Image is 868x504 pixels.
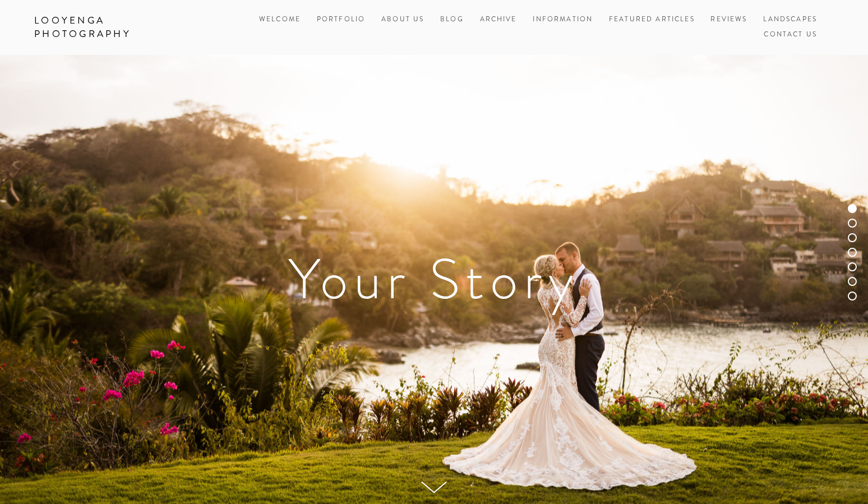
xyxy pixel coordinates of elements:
a: Welcome [259,12,301,27]
a: Information [533,15,593,24]
a: Landscapes [763,12,817,27]
a: Looyenga Photography [26,11,207,44]
a: Reviews [710,12,747,27]
a: Featured Articles [609,12,695,27]
a: Archive [480,12,517,27]
a: Portfolio [317,15,365,24]
a: Contact Us [764,27,817,43]
a: Blog [440,12,464,27]
h1: Your Story [34,251,834,307]
a: About Us [381,12,424,27]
